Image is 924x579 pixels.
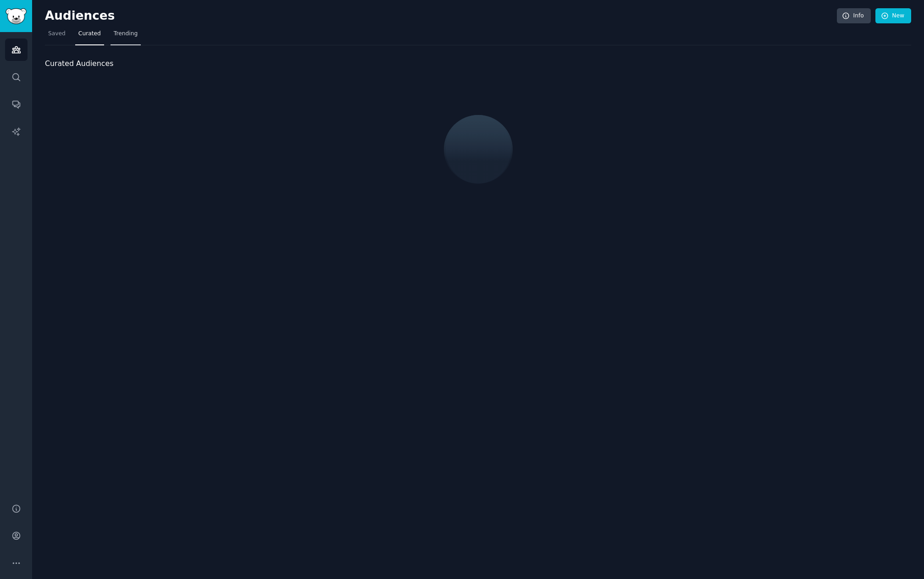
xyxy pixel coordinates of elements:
[45,58,113,70] span: Curated Audiences
[837,8,871,24] a: Info
[75,27,104,45] a: Curated
[48,30,66,38] span: Saved
[45,9,837,23] h2: Audiences
[6,8,27,24] img: GummySearch logo
[45,27,69,45] a: Saved
[78,30,101,38] span: Curated
[875,8,911,24] a: New
[114,30,138,38] span: Trending
[111,27,141,45] a: Trending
